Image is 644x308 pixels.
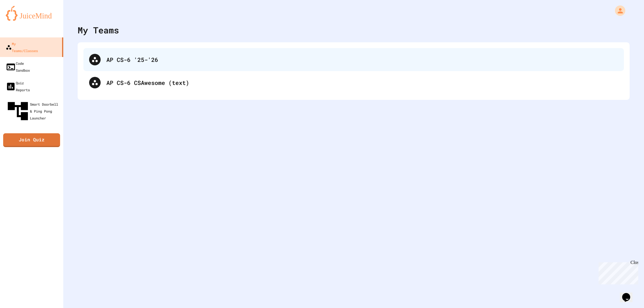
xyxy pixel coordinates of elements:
[6,99,61,123] div: Smart Doorbell & Ping Pong Launcher
[83,71,624,94] div: AP CS-6 CSAwesome (text)
[106,55,618,64] div: AP CS-6 '25-'26
[78,24,119,37] div: My Teams
[620,285,638,302] iframe: chat widget
[609,4,627,17] div: My Account
[83,48,624,71] div: AP CS-6 '25-'26
[6,6,57,21] img: logo-orange.svg
[6,40,38,54] div: My Teams/Classes
[106,78,618,87] div: AP CS-6 CSAwesome (text)
[6,79,30,93] div: Quiz Reports
[596,260,638,284] iframe: chat widget
[6,60,30,74] div: Code Sandbox
[2,2,40,37] div: Chat with us now!Close
[3,133,60,147] a: Join Quiz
